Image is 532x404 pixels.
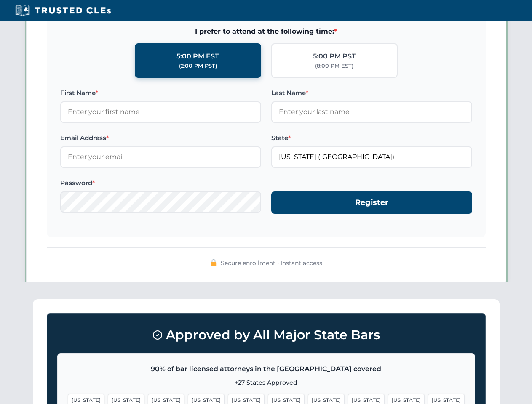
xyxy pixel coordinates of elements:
[313,51,356,62] div: 5:00 PM PST
[271,133,472,143] label: State
[271,146,472,167] input: Florida (FL)
[315,62,353,70] div: (8:00 PM EST)
[179,62,217,70] div: (2:00 PM PST)
[60,133,261,143] label: Email Address
[221,258,322,268] span: Secure enrollment • Instant access
[57,324,475,346] h3: Approved by All Major State Bars
[271,191,472,214] button: Register
[176,51,219,62] div: 5:00 PM EST
[68,378,465,387] p: +27 States Approved
[13,4,113,17] img: Trusted CLEs
[271,101,472,122] input: Enter your last name
[60,101,261,122] input: Enter your first name
[60,146,261,167] input: Enter your email
[60,26,472,37] span: I prefer to attend at the following time:
[210,259,217,266] img: 🔒
[60,88,261,98] label: First Name
[68,364,465,375] p: 90% of bar licensed attorneys in the [GEOGRAPHIC_DATA] covered
[60,178,261,188] label: Password
[271,88,472,98] label: Last Name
